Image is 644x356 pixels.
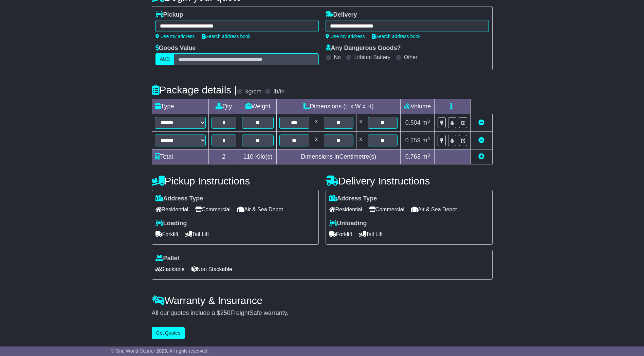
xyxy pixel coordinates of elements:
sup: 3 [427,119,430,124]
label: Address Type [329,195,377,202]
h4: Pickup Instructions [152,175,319,186]
td: Weight [239,99,277,114]
label: Any Dangerous Goods? [326,44,401,52]
span: m [422,153,430,160]
span: © One World Courier 2025. All rights reserved. [111,348,209,354]
sup: 3 [427,153,430,158]
span: Tail Lift [359,229,383,239]
label: Unloading [329,220,367,227]
td: Total [152,149,208,164]
label: AUD [155,53,174,65]
span: Non Stackable [191,264,232,274]
span: Tail Lift [185,229,209,239]
span: m [422,119,430,126]
a: Use my address [155,34,195,39]
span: Air & Sea Depot [237,204,283,215]
span: 110 [243,153,254,160]
span: m [422,137,430,144]
label: Loading [155,220,187,227]
span: Commercial [195,204,231,215]
span: 0.763 [405,153,421,160]
td: Qty [208,99,239,114]
label: Address Type [155,195,203,202]
span: Forklift [155,229,179,239]
h4: Package details | [152,84,237,95]
span: Residential [155,204,188,215]
td: 2 [208,149,239,164]
a: Remove this item [478,119,484,126]
a: Add new item [478,153,484,160]
td: x [356,132,365,149]
h4: Delivery Instructions [326,175,493,186]
a: Search address book [372,34,421,39]
label: Lithium Battery [354,54,390,60]
label: Pallet [155,255,180,262]
td: x [356,114,365,132]
label: Delivery [326,11,357,19]
label: Other [404,54,418,60]
span: Commercial [369,204,404,215]
td: x [312,114,321,132]
span: Forklift [329,229,352,239]
label: Goods Value [155,44,196,52]
td: Kilo(s) [239,149,277,164]
label: kg/cm [245,88,261,95]
td: x [312,132,321,149]
span: 0.259 [405,137,421,144]
a: Use my address [326,34,365,39]
td: Type [152,99,208,114]
label: lb/in [273,88,284,95]
td: Dimensions in Centimetre(s) [277,149,401,164]
span: 0.504 [405,119,421,126]
button: Get Quotes [152,327,185,339]
span: Stackable [155,264,185,274]
td: Volume [401,99,435,114]
a: Search address book [202,34,251,39]
td: Dimensions (L x W x H) [277,99,401,114]
sup: 3 [427,136,430,141]
label: Pickup [155,11,183,19]
div: All our quotes include a $ FreightSafe warranty. [152,309,493,317]
span: Residential [329,204,362,215]
h4: Warranty & Insurance [152,295,493,306]
span: 250 [220,309,231,316]
label: No [334,54,341,60]
a: Remove this item [478,137,484,144]
span: Air & Sea Depot [411,204,457,215]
